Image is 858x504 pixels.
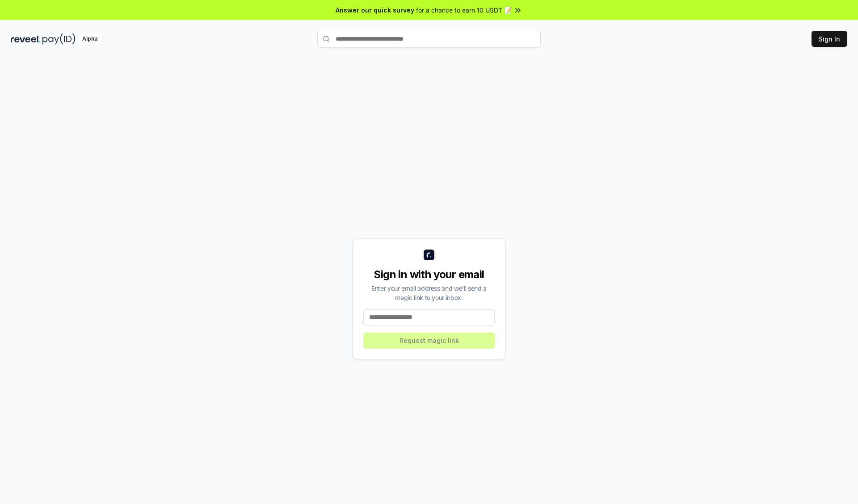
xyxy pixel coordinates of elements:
button: Sign In [812,31,847,47]
img: reveel_dark [11,33,41,45]
div: Alpha [77,33,102,45]
div: Sign in with your email [363,267,495,282]
img: pay_id [42,33,76,45]
div: Enter your email address and we’ll send a magic link to your inbox. [363,283,495,302]
span: Answer our quick survey [336,5,414,15]
img: logo_small [424,250,434,260]
span: for a chance to earn 10 USDT 📝 [416,5,512,15]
